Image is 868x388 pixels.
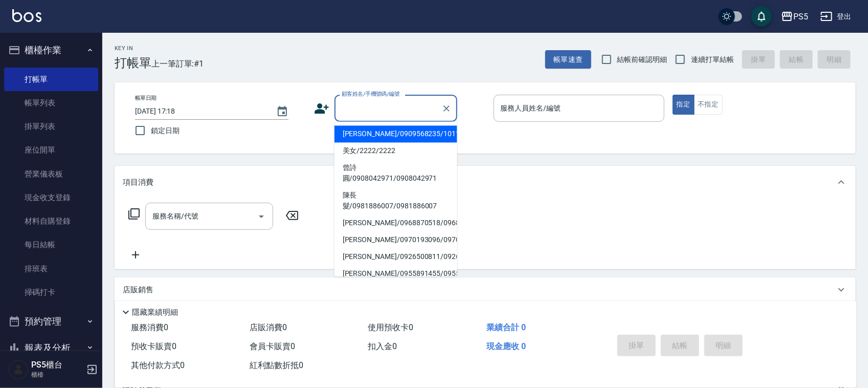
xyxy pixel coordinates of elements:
button: 報表及分析 [4,335,98,361]
a: 掃碼打卡 [4,281,98,304]
p: 店販銷售 [123,285,153,295]
span: 服務消費 0 [131,322,168,332]
div: 店販銷售 [115,277,856,302]
span: 結帳前確認明細 [617,54,667,65]
img: Logo [12,9,41,22]
div: PS5 [793,10,808,23]
button: 櫃檯作業 [4,37,98,63]
button: 帳單速查 [545,50,591,69]
span: 店販消費 0 [250,322,287,332]
button: save [751,6,772,27]
a: 每日結帳 [4,233,98,256]
button: Choose date, selected date is 2025-09-16 [270,99,295,124]
li: [PERSON_NAME]/0968870518/0968870518 [335,215,457,232]
button: Open [253,208,270,225]
li: [PERSON_NAME]/0909568235/10118 [335,126,457,143]
p: 項目消費 [123,177,153,188]
span: 會員卡販賣 0 [250,341,295,351]
label: 帳單日期 [135,94,157,102]
a: 排班表 [4,257,98,281]
span: 現金應收 0 [486,341,526,351]
span: 扣入金 0 [368,341,397,351]
button: 指定 [673,95,695,115]
a: 現金收支登錄 [4,186,98,209]
a: 座位開單 [4,138,98,162]
input: YYYY/MM/DD hh:mm [135,103,266,120]
button: PS5 [777,6,812,27]
a: 掛單列表 [4,115,98,138]
h3: 打帳單 [115,56,151,70]
button: 預約管理 [4,308,98,335]
p: 隱藏業績明細 [132,307,178,318]
span: 使用預收卡 0 [368,322,414,332]
a: 營業儀表板 [4,162,98,186]
a: 打帳單 [4,68,98,91]
h5: PS5櫃台 [31,360,83,370]
span: 鎖定日期 [151,125,180,136]
li: [PERSON_NAME]/0970193096/0970193096 [335,232,457,249]
label: 顧客姓名/手機號碼/編號 [342,90,400,98]
div: 項目消費 [115,166,856,199]
a: 材料自購登錄 [4,209,98,233]
span: 紅利點數折抵 0 [250,360,303,370]
li: [PERSON_NAME]/0926500811/0926500811 [335,249,457,266]
li: 美女/2222/2222 [335,143,457,160]
button: Clear [439,101,454,116]
li: [PERSON_NAME]/0955891455/0955891455 [335,266,457,283]
button: 登出 [816,7,856,26]
span: 預收卡販賣 0 [131,341,176,351]
p: 櫃檯 [31,370,83,379]
img: Person [8,359,29,380]
span: 上一筆訂單:#1 [151,57,204,70]
li: 曾詩圓/0908042971/0908042971 [335,160,457,187]
span: 其他付款方式 0 [131,360,185,370]
span: 連續打單結帳 [691,54,734,65]
a: 帳單列表 [4,91,98,115]
li: 陳長髮/0981886007/0981886007 [335,187,457,215]
button: 不指定 [694,95,723,115]
span: 業績合計 0 [486,322,526,332]
h2: Key In [115,45,151,52]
